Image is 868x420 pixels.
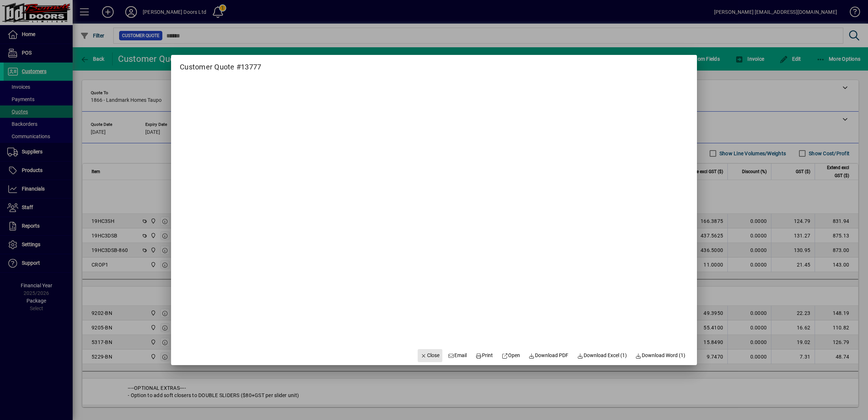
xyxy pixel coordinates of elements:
span: Print [475,352,493,359]
span: Close [421,352,439,359]
span: Download PDF [529,352,569,359]
span: Download Word (1) [636,352,686,359]
h2: Customer Quote #13777 [171,55,270,73]
button: Email [445,349,470,362]
span: Open [502,352,520,359]
button: Download Excel (1) [574,349,630,362]
a: Download PDF [526,349,572,362]
button: Download Word (1) [633,349,689,362]
button: Print [472,349,496,362]
span: Download Excel (1) [577,352,627,359]
span: Email [448,352,467,359]
a: Open [499,349,523,362]
button: Close [418,349,442,362]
